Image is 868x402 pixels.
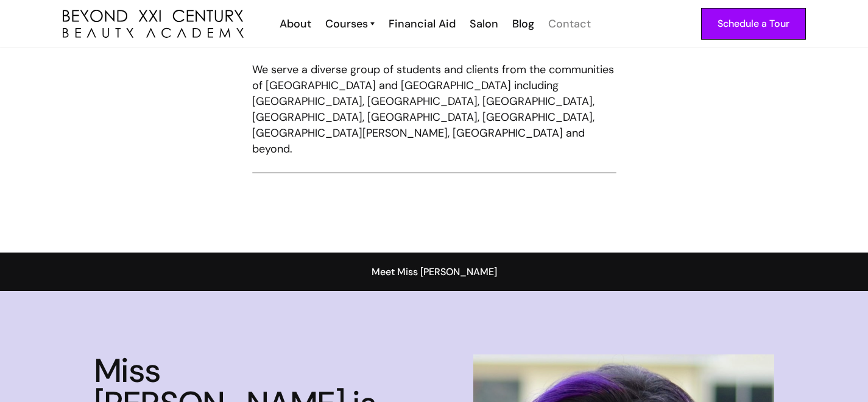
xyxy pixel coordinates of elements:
a: Courses [325,16,375,32]
div: Courses [325,16,368,32]
div: About [280,16,311,32]
img: beyond 21st century beauty academy logo [63,10,244,38]
a: Schedule a Tour [701,8,806,40]
div: Blog [512,16,534,32]
div: Meet Miss [PERSON_NAME] [372,264,497,280]
div: Salon [470,16,498,32]
a: About [272,16,317,32]
div: Contact [548,16,591,32]
a: Blog [504,16,540,32]
div: Financial Aid [389,16,456,32]
a: home [63,10,244,38]
a: Contact [540,16,597,32]
a: Financial Aid [381,16,462,32]
a: Salon [462,16,504,32]
div: Schedule a Tour [718,16,789,32]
